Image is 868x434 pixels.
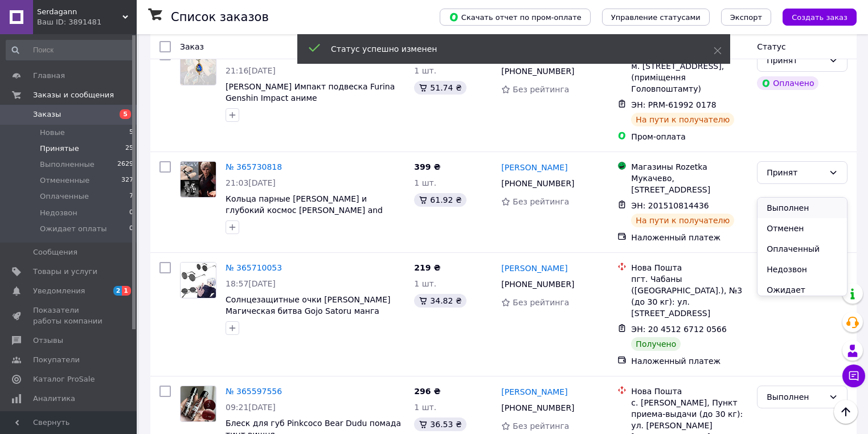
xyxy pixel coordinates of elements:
[226,279,276,288] span: 18:57[DATE]
[513,298,569,307] span: Без рейтинга
[499,63,576,79] div: [PHONE_NUMBER]
[783,9,857,26] button: Создать заказ
[117,159,133,170] span: 2629
[122,286,131,296] span: 1
[758,198,847,218] li: Выполнен
[414,263,440,272] span: 219 ₴
[414,193,466,207] div: 61.92 ₴
[171,10,269,24] h1: Список заказов
[758,280,847,312] li: Ожидает оплаты
[180,262,216,298] a: Фото товару
[499,276,576,292] div: [PHONE_NUMBER]
[33,374,95,384] span: Каталог ProSale
[631,173,748,195] div: Мукачево, [STREET_ADDRESS]
[842,365,865,387] button: Чат с покупателем
[513,85,569,94] span: Без рейтинга
[631,386,748,397] div: Нова Пошта
[631,355,748,367] div: Наложенный платеж
[414,81,466,95] div: 51.74 ₴
[414,162,440,171] span: 399 ₴
[631,232,748,243] div: Наложенный платеж
[767,54,824,67] div: Принят
[611,13,701,22] span: Управление статусами
[129,224,133,234] span: 0
[226,162,282,171] a: № 365730818
[226,295,390,327] a: Солнцезащитные очки [PERSON_NAME] Магическая битва Gojo Satoru манга Jujutsu Kaisen аниме косплей
[631,214,734,227] div: На пути к получателю
[631,325,727,334] span: ЭН: 20 4512 6712 0566
[180,42,204,51] span: Заказ
[120,109,131,119] span: 5
[513,197,569,206] span: Без рейтинга
[181,50,216,85] img: Фото товару
[414,387,440,396] span: 296 ₴
[440,9,591,26] button: Скачать отчет по пром-оплате
[33,71,65,81] span: Главная
[757,42,786,51] span: Статус
[180,161,216,198] a: Фото товару
[181,162,216,197] img: Фото товару
[180,49,216,85] a: Фото товару
[40,191,89,202] span: Оплаченные
[37,7,122,17] span: Serdagann
[129,128,133,138] span: 5
[631,273,748,319] div: пгт. Чабаны ([GEOGRAPHIC_DATA].), №3 (до 30 кг): ул. [STREET_ADDRESS]
[631,100,716,109] span: ЭН: PRM-61992 0178
[33,305,105,326] span: Показатели работы компании
[33,267,97,277] span: Товары и услуги
[414,178,436,187] span: 1 шт.
[757,76,818,90] div: Оплачено
[513,421,569,431] span: Без рейтинга
[226,403,276,412] span: 09:21[DATE]
[33,286,85,296] span: Уведомления
[631,131,748,142] div: Пром-оплата
[758,218,847,239] li: Отменен
[631,337,681,351] div: Получено
[181,263,216,298] img: Фото товару
[33,90,114,100] span: Заказы и сообщения
[226,194,383,226] a: Кольца парные [PERSON_NAME] и глубокий космос [PERSON_NAME] and Deepspace
[758,239,847,259] li: Оплаченный
[40,159,95,170] span: Выполненные
[40,175,89,186] span: Отмененные
[414,294,466,308] div: 34.82 ₴
[771,12,857,21] a: Создать заказ
[792,13,847,22] span: Создать заказ
[33,394,75,404] span: Аналитика
[501,263,567,274] a: [PERSON_NAME]
[226,178,276,187] span: 21:03[DATE]
[499,175,576,191] div: [PHONE_NUMBER]
[181,386,216,421] img: Фото товару
[226,82,395,103] a: [PERSON_NAME] Импакт подвеска Furina Genshin Impact аниме
[113,286,122,296] span: 2
[631,201,709,210] span: ЭН: 201510814436
[631,60,748,95] div: м. [STREET_ADDRESS], (приміщення Головпоштамту)
[414,403,436,412] span: 1 шт.
[501,162,567,173] a: [PERSON_NAME]
[40,208,77,218] span: Недозвон
[226,66,276,75] span: 21:16[DATE]
[121,175,133,186] span: 327
[631,262,748,273] div: Нова Пошта
[767,391,824,403] div: Выполнен
[331,43,685,55] div: Статус успешно изменен
[33,355,80,365] span: Покупатели
[834,400,858,424] button: Наверх
[40,144,79,154] span: Принятые
[631,161,748,173] div: Магазины Rozetka
[767,166,824,179] div: Принят
[226,387,282,396] a: № 365597556
[758,259,847,280] li: Недозвон
[631,113,734,126] div: На пути к получателю
[129,191,133,202] span: 7
[33,109,61,120] span: Заказы
[721,9,771,26] button: Экспорт
[449,12,582,22] span: Скачать отчет по пром-оплате
[129,208,133,218] span: 0
[40,128,65,138] span: Новые
[125,144,133,154] span: 25
[40,224,107,234] span: Ожидает оплаты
